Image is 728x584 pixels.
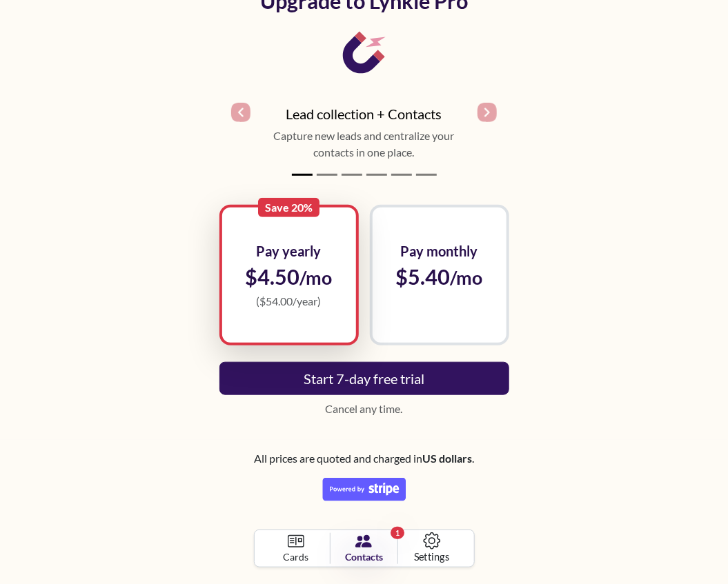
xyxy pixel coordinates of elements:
[397,532,466,565] a: Settings
[292,167,313,183] button: Slide 1
[414,550,449,565] span: Settings
[342,167,362,183] button: Slide 3
[422,452,472,465] strong: US dollars
[478,103,497,122] img: Next
[391,527,404,539] span: 1
[451,266,483,289] small: /mo
[211,450,518,467] p: All prices are quoted and charged in .
[263,533,331,564] a: Cards
[401,241,478,261] span: Pay monthly
[219,362,509,395] button: Start 7-day free trial
[366,167,387,183] button: Slide 4
[416,167,437,183] button: Slide 6
[257,241,322,261] span: Pay yearly
[214,205,364,345] div: Save 20%Pay yearly$4.50/mo($54.00/year)
[331,533,398,564] a: 1Contacts
[274,129,455,159] span: Capture new leads and centralize your contacts in one place.
[211,478,518,501] img: Powered by Stripe
[231,103,250,122] img: Previous
[364,205,515,345] div: Pay monthly$5.40/mo
[345,550,383,564] span: Contacts
[317,167,337,183] button: Slide 2
[396,261,483,293] span: $5.40
[300,266,333,289] small: /mo
[263,105,466,122] h3: Lead collection + Contacts
[284,550,309,564] span: Cards
[342,30,386,74] img: lead collection + contacts
[219,401,509,417] span: Cancel any time.
[257,293,322,310] span: ( $54.00 /year)
[391,167,412,183] button: Slide 5
[246,261,333,293] span: $4.50
[258,198,320,217] span: Save 20%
